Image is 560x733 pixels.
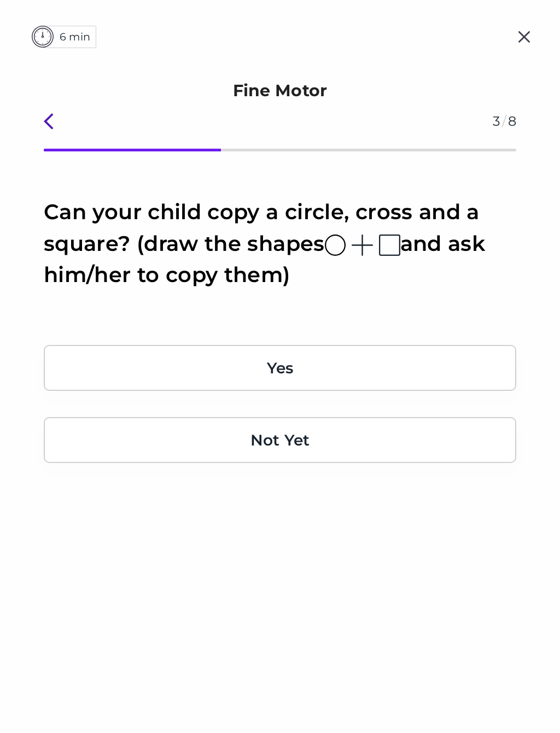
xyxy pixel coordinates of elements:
img: closeIcon.2430e90d.svg [509,22,539,52]
button: Back [35,103,72,140]
p: Fine Motor [233,78,328,103]
img: images%2FSquare.svg [379,234,400,255]
img: images%2FCircle.svg [325,234,346,255]
span: 3 [493,108,500,134]
p: 6 min [43,26,96,48]
span: 8 [508,108,516,134]
p: Yes [267,359,294,378]
p: Can your child copy a circle, cross and a square? (draw the shapes and ask him/her to copy them) [44,196,516,291]
span: / [502,108,506,134]
img: images%2FCross.svg [352,234,372,255]
p: Not Yet [250,431,310,450]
